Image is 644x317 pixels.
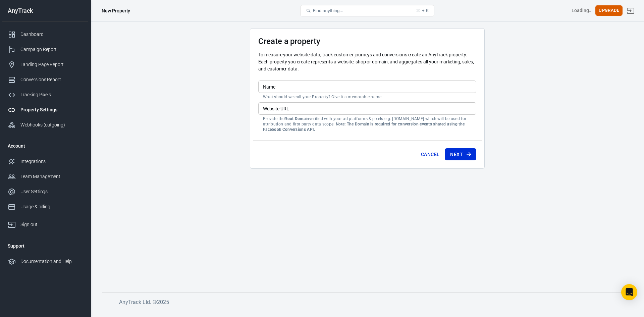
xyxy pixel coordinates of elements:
button: Upgrade [595,5,623,16]
div: Documentation and Help [20,258,83,265]
strong: Note: The Domain is required for conversion events shared using the Facebook Conversions API. [263,122,465,132]
li: Support [2,238,88,254]
a: Team Management [2,169,88,184]
a: User Settings [2,184,88,199]
div: Sign out [20,221,83,228]
input: Your Website Name [258,81,476,93]
a: Sign out [2,214,88,232]
a: Landing Page Report [2,57,88,72]
span: Find anything... [313,8,343,13]
a: Sign out [623,3,639,19]
div: Dashboard [20,31,83,38]
div: Integrations [20,158,83,165]
li: Account [2,138,88,154]
a: Usage & billing [2,199,88,214]
p: Provide the verified with your ad platforms & pixels e.g. [DOMAIN_NAME] which will be used for at... [263,116,472,132]
h6: AnyTrack Ltd. © 2025 [119,298,622,306]
a: Property Settings [2,102,88,117]
p: To measure your website data, track customer journeys and conversions create an AnyTrack property... [258,51,476,72]
div: AnyTrack [2,8,88,14]
a: Dashboard [2,27,88,42]
div: Webhooks (outgoing) [20,121,83,128]
button: Find anything...⌘ + K [300,5,434,16]
div: Campaign Report [20,46,83,53]
div: Tracking Pixels [20,91,83,98]
div: ⌘ + K [416,8,429,13]
a: Tracking Pixels [2,87,88,102]
div: Conversions Report [20,76,83,83]
div: New Property [102,7,130,14]
div: Account id: <> [572,7,593,14]
div: Team Management [20,173,83,180]
p: What should we call your Property? Give it a memorable name. [263,94,472,100]
a: Conversions Report [2,72,88,87]
div: Usage & billing [20,203,83,210]
div: Landing Page Report [20,61,83,68]
input: example.com [258,102,476,115]
a: Integrations [2,154,88,169]
div: User Settings [20,188,83,195]
strong: Root Domain [284,116,309,121]
div: Open Intercom Messenger [621,284,637,300]
button: Cancel [418,148,442,161]
h3: Create a property [258,37,476,46]
a: Webhooks (outgoing) [2,117,88,133]
button: Next [445,148,476,161]
div: Property Settings [20,106,83,113]
a: Campaign Report [2,42,88,57]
